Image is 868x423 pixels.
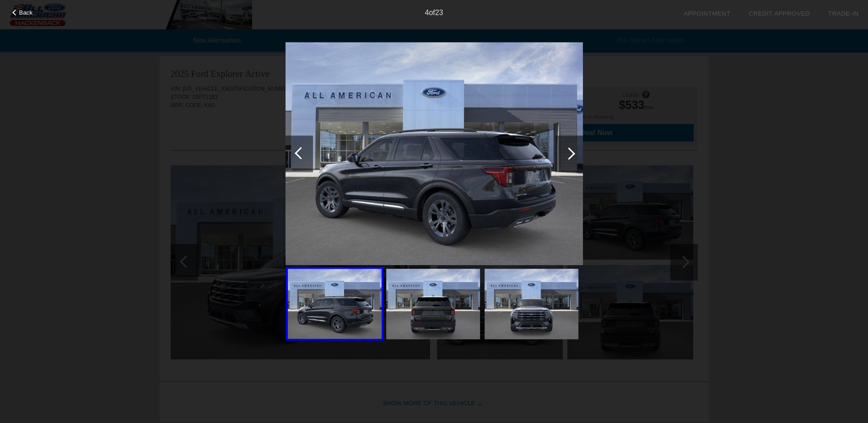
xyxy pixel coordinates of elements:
[435,9,443,16] span: 23
[386,269,480,339] img: 5.jpg
[828,10,859,17] a: Trade-In
[684,10,730,17] a: Appointment
[425,9,429,16] span: 4
[19,9,33,16] span: Back
[485,269,578,339] img: 6.jpg
[749,10,810,17] a: Credit Approved
[286,42,583,266] img: 4.jpg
